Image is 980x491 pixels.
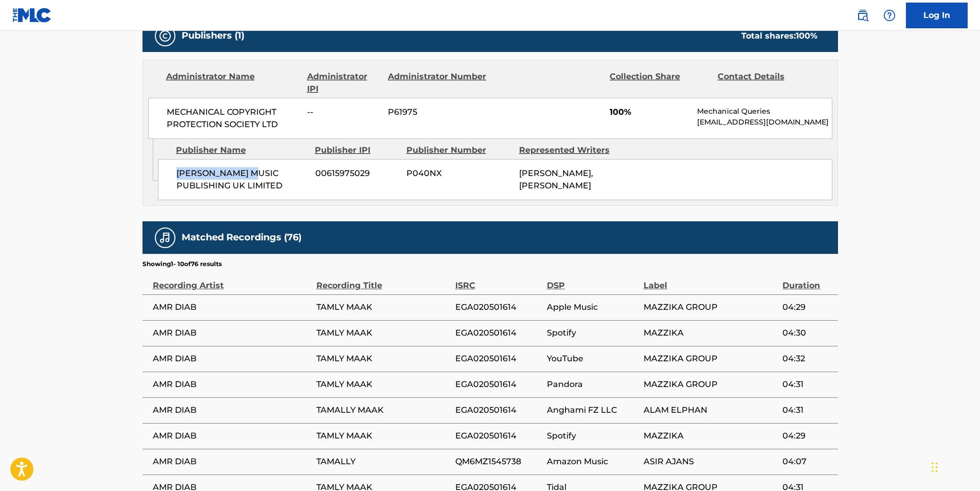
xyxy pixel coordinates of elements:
span: Spotify [547,430,638,442]
span: EGA020501614 [455,378,542,391]
span: -- [307,106,380,118]
span: P61975 [388,106,488,118]
div: Represented Writers [519,144,624,156]
a: Log In [906,3,968,28]
span: Anghami FZ LLC [547,404,638,416]
span: 100% [610,106,689,118]
span: P040NX [406,167,511,180]
div: Label [644,269,777,292]
div: Publisher Name [176,144,307,156]
span: Amazon Music [547,455,638,468]
span: 00615975029 [315,167,399,180]
div: Recording Title [316,269,450,292]
div: ISRC [455,269,542,292]
span: AMR DIAB [153,404,311,416]
span: ALAM ELPHAN [644,404,777,416]
span: AMR DIAB [153,353,311,365]
iframe: Chat Widget [929,442,980,491]
span: AMR DIAB [153,430,311,442]
span: EGA020501614 [455,327,542,339]
span: 04:32 [782,353,832,365]
div: Publisher IPI [315,144,399,156]
span: MAZZIKA GROUP [644,301,777,313]
span: AMR DIAB [153,455,311,468]
span: YouTube [547,353,638,365]
span: MAZZIKA [644,430,777,442]
span: MECHANICAL COPYRIGHT PROTECTION SOCIETY LTD [167,106,300,131]
span: AMR DIAB [153,327,311,339]
img: MLC Logo [12,8,52,23]
div: Duration [782,269,832,292]
div: Administrator Name [166,71,299,95]
div: Administrator Number [388,71,488,95]
span: EGA020501614 [455,430,542,442]
span: TAMLY MAAK [316,301,450,313]
p: Mechanical Queries [697,106,831,117]
span: EGA020501614 [455,404,542,416]
span: TAMLY MAAK [316,327,450,339]
span: 04:31 [782,404,832,416]
div: Recording Artist [153,269,311,292]
img: search [857,9,869,22]
img: help [883,9,896,22]
span: 04:30 [782,327,832,339]
span: 04:31 [782,378,832,391]
span: ASIR AJANS [644,455,777,468]
span: Pandora [547,378,638,391]
span: [PERSON_NAME] MUSIC PUBLISHING UK LIMITED [176,167,308,192]
span: MAZZIKA [644,327,777,339]
span: 04:29 [782,430,832,442]
span: Apple Music [547,301,638,313]
span: [PERSON_NAME], [PERSON_NAME] [519,168,593,190]
div: Administrator IPI [307,71,380,95]
div: Help [879,5,900,26]
p: Showing 1 - 10 of 76 results [142,259,222,269]
div: Drag [932,452,938,483]
a: Public Search [852,5,873,26]
span: MAZZIKA GROUP [644,378,777,391]
span: AMR DIAB [153,301,311,313]
span: AMR DIAB [153,378,311,391]
span: TAMLY MAAK [316,353,450,365]
span: TAMALLY MAAK [316,404,450,416]
span: MAZZIKA GROUP [644,353,777,365]
span: 100 % [796,31,817,41]
span: TAMALLY [316,455,450,468]
span: QM6MZ1545738 [455,455,542,468]
div: DSP [547,269,638,292]
span: TAMLY MAAK [316,378,450,391]
img: Matched Recordings [159,232,171,244]
span: 04:29 [782,301,832,313]
span: 04:07 [782,455,832,468]
div: Contact Details [718,71,817,95]
span: EGA020501614 [455,301,542,313]
div: Collection Share [610,71,709,95]
img: Publishers [159,30,171,42]
span: TAMLY MAAK [316,430,450,442]
div: Publisher Number [406,144,511,156]
div: Total shares: [741,30,817,42]
p: [EMAIL_ADDRESS][DOMAIN_NAME] [697,117,831,128]
span: Spotify [547,327,638,339]
h5: Publishers (1) [182,30,244,42]
h5: Matched Recordings (76) [182,232,301,243]
span: EGA020501614 [455,353,542,365]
